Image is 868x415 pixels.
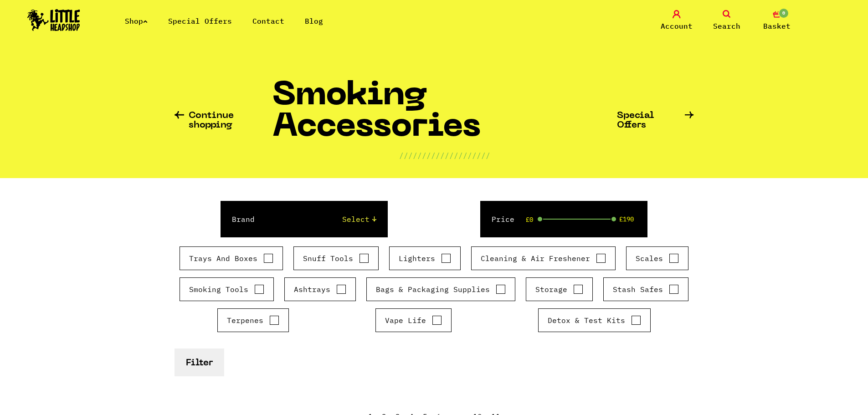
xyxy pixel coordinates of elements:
[175,348,224,376] button: Filter
[399,150,490,161] p: ////////////////////
[227,315,279,326] label: Terpenes
[548,315,641,326] label: Detox & Test Kits
[125,16,148,26] a: Shop
[617,111,694,130] a: Special Offers
[535,284,583,295] label: Storage
[272,81,617,150] h1: Smoking Accessories
[492,214,514,225] label: Price
[305,16,323,26] a: Blog
[763,20,791,31] span: Basket
[189,253,273,264] label: Trays And Boxes
[481,253,606,264] label: Cleaning & Air Freshener
[175,111,272,130] a: Continue shopping
[661,20,693,31] span: Account
[713,20,740,31] span: Search
[27,9,80,31] img: Little Head Shop Logo
[168,16,232,26] a: Special Offers
[232,214,255,225] label: Brand
[385,315,442,326] label: Vape Life
[189,284,264,295] label: Smoking Tools
[399,253,451,264] label: Lighters
[778,8,789,19] span: 0
[294,284,346,295] label: Ashtrays
[754,10,800,31] a: 0 Basket
[619,215,634,223] span: £190
[252,16,284,26] a: Contact
[704,10,750,31] a: Search
[636,253,679,264] label: Scales
[376,284,506,295] label: Bags & Packaging Supplies
[613,284,679,295] label: Stash Safes
[303,253,369,264] label: Snuff Tools
[526,216,533,223] span: £0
